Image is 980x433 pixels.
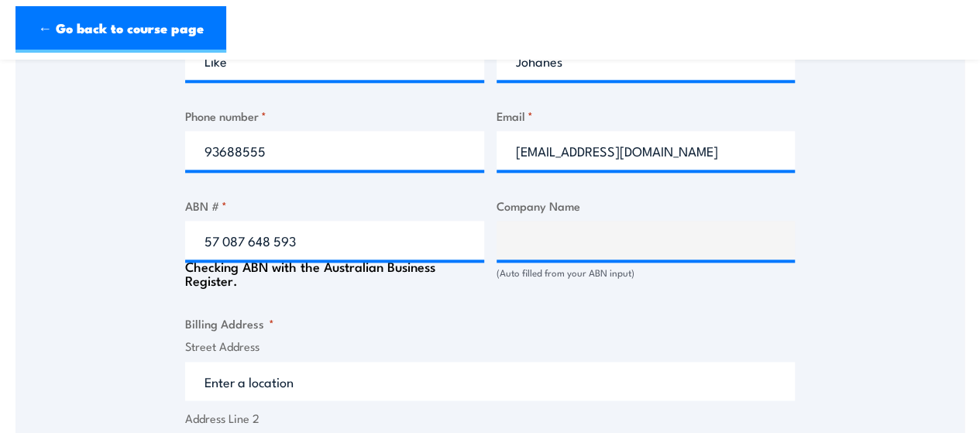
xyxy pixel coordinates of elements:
div: (Auto filled from your ABN input) [497,266,796,280]
div: Checking ABN with the Australian Business Register. [185,259,484,287]
label: Street Address [185,338,795,356]
label: Email [497,107,796,125]
label: Phone number [185,107,484,125]
label: Company Name [497,197,796,215]
a: ← Go back to course page [15,6,226,53]
label: ABN # [185,197,484,215]
label: Address Line 2 [185,410,795,428]
legend: Billing Address [185,314,274,332]
input: Enter a location [185,362,795,400]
